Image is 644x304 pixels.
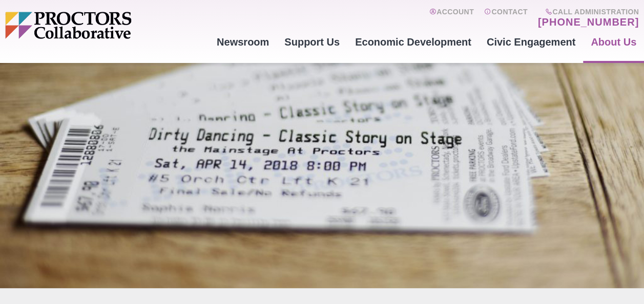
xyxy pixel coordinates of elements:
[538,16,639,28] a: [PHONE_NUMBER]
[484,8,528,28] a: Contact
[277,28,347,56] a: Support Us
[209,28,277,56] a: Newsroom
[535,8,639,16] span: Call Administration
[429,8,474,28] a: Account
[5,12,209,39] img: Proctors logo
[583,28,644,56] a: About Us
[347,28,479,56] a: Economic Development
[479,28,583,56] a: Civic Engagement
